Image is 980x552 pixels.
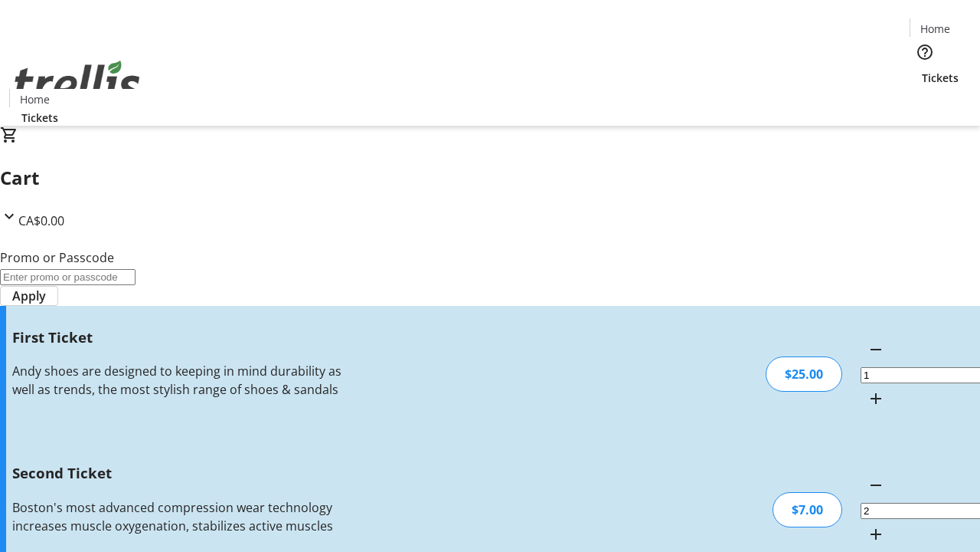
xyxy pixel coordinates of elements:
button: Decrement by one [861,334,891,365]
div: $7.00 [773,492,842,527]
button: Help [910,37,940,67]
img: Orient E2E Organization Zk2cuvdVaT's Logo [9,44,145,120]
span: Home [20,91,50,107]
a: Home [910,21,959,37]
a: Home [10,91,59,107]
span: Apply [12,287,46,305]
button: Increment by one [861,383,891,414]
button: Decrement by one [861,470,891,501]
span: Tickets [922,70,959,86]
button: Cart [910,86,940,117]
div: Boston's most advanced compression wear technology increases muscle oxygenation, stabilizes activ... [12,498,347,535]
h3: Second Ticket [12,462,347,484]
a: Tickets [9,110,70,126]
a: Tickets [910,70,971,86]
div: Andy shoes are designed to keeping in mind durability as well as trends, the most stylish range o... [12,362,347,399]
span: Tickets [21,110,58,126]
button: Increment by one [861,519,891,550]
div: $25.00 [766,356,842,392]
span: CA$0.00 [18,212,64,229]
span: Home [920,21,950,37]
h3: First Ticket [12,327,347,348]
